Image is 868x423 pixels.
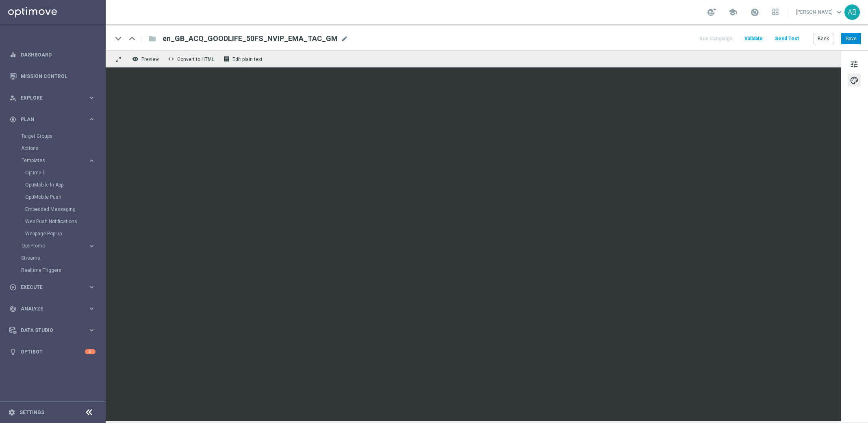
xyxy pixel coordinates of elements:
i: remove_red_eye [132,56,139,62]
div: Optimail [25,167,105,179]
span: Edit plain text [232,56,263,62]
button: equalizer Dashboard [9,52,96,58]
div: Plan [9,116,88,123]
i: gps_fixed [9,116,17,123]
i: equalizer [9,51,17,59]
span: tune [850,59,859,69]
button: Templates keyboard_arrow_right [21,157,96,164]
span: Explore [21,95,88,100]
div: Dashboard [9,44,95,65]
div: Optibot [9,341,95,362]
button: Data Studio keyboard_arrow_right [9,327,96,334]
button: code Convert to HTML [166,54,218,64]
div: Realtime Triggers [21,264,105,276]
button: play_circle_outline Execute keyboard_arrow_right [9,284,96,291]
div: Webpage Pop-up [25,228,105,240]
div: Target Groups [21,130,105,142]
span: Analyze [21,306,88,311]
div: Templates [22,158,88,163]
div: Execute [9,284,88,291]
button: gps_fixed Plan keyboard_arrow_right [9,116,96,123]
button: Back [813,33,833,44]
a: OptiMobile In-App [25,182,85,188]
div: Streams [21,252,105,264]
i: keyboard_arrow_right [88,157,95,165]
button: tune [848,57,861,70]
i: keyboard_arrow_right [88,115,95,123]
div: OptiMobile In-App [25,179,105,191]
span: Templates [22,158,80,163]
span: en_GB_ACQ_GOODLIFE_50FS_NVIP_EMA_TAC_GM [163,34,338,43]
button: Validate [743,33,764,44]
button: OptiPromo keyboard_arrow_right [21,243,96,249]
i: keyboard_arrow_right [88,283,95,291]
div: Web Push Notifications [25,215,105,228]
button: palette [848,74,861,87]
div: OptiMobile Push [25,191,105,203]
div: Actions [21,142,105,154]
a: Actions [21,145,85,152]
a: [PERSON_NAME]keyboard_arrow_down [795,6,844,18]
div: 5 [85,349,95,354]
span: mode_edit [341,35,348,42]
i: keyboard_arrow_right [88,242,95,250]
button: remove_red_eye Preview [130,54,163,64]
div: Data Studio [9,327,88,334]
button: Mission Control [9,73,96,80]
span: Preview [141,56,159,62]
div: OptiPromo [22,243,88,248]
div: Explore [9,94,88,102]
i: track_changes [9,305,17,312]
span: Data Studio [21,328,88,333]
div: Analyze [9,305,88,312]
a: Realtime Triggers [21,267,85,273]
span: Execute [21,285,88,290]
a: Optibot [21,341,85,362]
a: Settings [20,410,44,415]
button: receipt Edit plain text [221,54,266,64]
i: lightbulb [9,348,17,356]
a: Web Push Notifications [25,218,85,225]
i: keyboard_arrow_right [88,305,95,312]
a: Webpage Pop-up [25,230,85,237]
span: Validate [744,36,763,41]
a: Embedded Messaging [25,206,85,213]
span: Convert to HTML [177,56,214,62]
a: OptiMobile Push [25,194,85,200]
i: person_search [9,94,17,102]
a: Target Groups [21,133,85,139]
span: OptiPromo [22,243,80,248]
span: code [168,56,174,62]
i: play_circle_outline [9,284,17,291]
span: palette [850,75,859,86]
button: track_changes Analyze keyboard_arrow_right [9,306,96,312]
button: lightbulb Optibot 5 [9,349,96,355]
span: Plan [21,117,88,122]
i: settings [8,409,15,416]
a: Optimail [25,169,85,176]
button: person_search Explore keyboard_arrow_right [9,95,96,101]
button: Send Test [774,33,800,44]
a: Mission Control [21,65,95,87]
div: Templates [21,154,105,240]
div: AB [844,4,860,20]
i: keyboard_arrow_right [88,94,95,102]
i: receipt [223,56,230,62]
a: Streams [21,255,85,261]
button: Save [841,33,861,44]
span: school [728,8,737,17]
div: Embedded Messaging [25,203,105,215]
div: Mission Control [9,65,95,87]
span: keyboard_arrow_down [835,8,844,17]
div: OptiPromo [21,240,105,252]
